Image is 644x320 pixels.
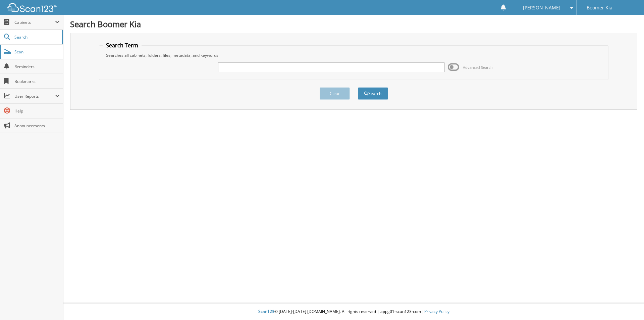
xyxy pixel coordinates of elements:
[258,309,274,314] span: Scan123
[14,93,55,99] span: User Reports
[70,18,637,30] h1: Search Boomer Kia
[463,65,493,70] span: Advanced Search
[14,79,60,84] span: Bookmarks
[63,304,644,320] div: © [DATE]-[DATE] [DOMAIN_NAME]. All rights reserved | appg01-scan123-com |
[14,64,60,70] span: Reminders
[14,49,60,55] span: Scan
[587,6,612,10] span: Boomer Kia
[14,19,55,25] span: Cabinets
[7,3,57,12] img: scan123-logo-white.svg
[320,87,350,100] button: Clear
[14,108,60,114] span: Help
[424,309,449,314] a: Privacy Policy
[103,42,142,49] legend: Search Term
[14,123,60,129] span: Announcements
[14,34,59,40] span: Search
[610,288,644,320] iframe: Chat Widget
[103,52,605,58] div: Searches all cabinets, folders, files, metadata, and keywords
[523,6,560,10] span: [PERSON_NAME]
[358,87,388,100] button: Search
